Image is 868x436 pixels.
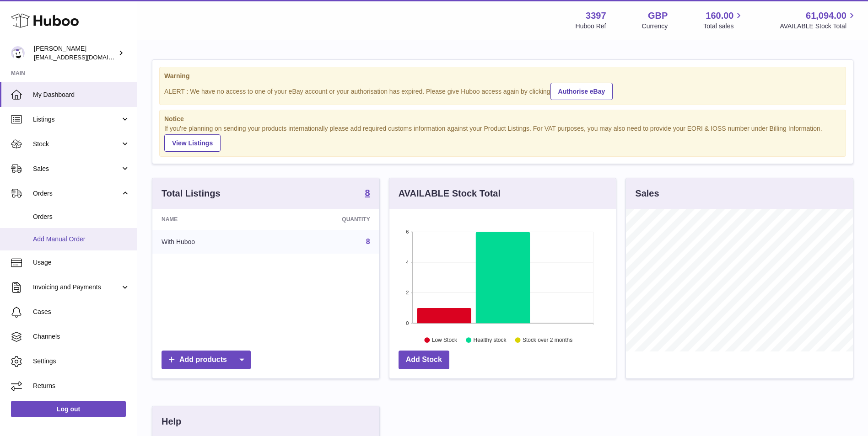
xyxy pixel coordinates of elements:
span: [EMAIL_ADDRESS][DOMAIN_NAME] [34,53,135,61]
a: 8 [366,238,370,245]
span: Cases [33,308,130,316]
a: Log out [11,401,126,417]
span: Returns [33,382,130,390]
div: Huboo Ref [576,22,606,31]
span: Channels [33,332,130,341]
div: If you're planning on sending your products internationally please add required customs informati... [164,124,841,152]
strong: Warning [164,72,841,80]
td: With Huboo [152,230,272,254]
h3: Total Listings [162,187,221,200]
span: Add Manual Order [33,235,130,244]
text: 0 [406,320,409,326]
span: Stock [33,140,120,149]
span: Usage [33,258,130,267]
div: ALERT : We have no access to one of your eBay account or your authorisation has expired. Please g... [164,81,841,100]
text: Low Stock [432,337,458,344]
h3: AVAILABLE Stock Total [399,187,501,200]
span: 160.00 [706,10,733,22]
text: 4 [406,260,409,265]
span: Settings [33,357,130,366]
a: 160.00 Total sales [703,10,744,31]
h3: Sales [635,187,659,200]
th: Quantity [272,209,379,230]
span: Listings [33,115,120,124]
span: Sales [33,165,120,173]
span: Invoicing and Payments [33,283,120,292]
th: Name [152,209,272,230]
div: Currency [642,22,668,31]
img: sales@canchema.com [11,46,25,60]
div: [PERSON_NAME] [34,44,116,62]
a: 8 [365,188,370,199]
span: Orders [33,189,120,198]
text: Stock over 2 months [523,337,572,344]
strong: 3397 [586,10,606,22]
strong: GBP [648,10,668,22]
strong: 8 [365,188,370,197]
a: Add products [162,351,251,369]
span: 61,094.00 [806,10,846,22]
span: Orders [33,213,130,221]
text: 6 [406,229,409,234]
span: Total sales [703,22,744,31]
span: AVAILABLE Stock Total [780,22,857,31]
a: View Listings [164,134,221,152]
a: 61,094.00 AVAILABLE Stock Total [780,10,857,31]
a: Authorise eBay [550,83,613,100]
a: Add Stock [399,351,449,369]
strong: Notice [164,115,841,123]
h3: Help [162,415,181,428]
text: 2 [406,290,409,296]
text: Healthy stock [473,337,507,344]
span: My Dashboard [33,90,130,99]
